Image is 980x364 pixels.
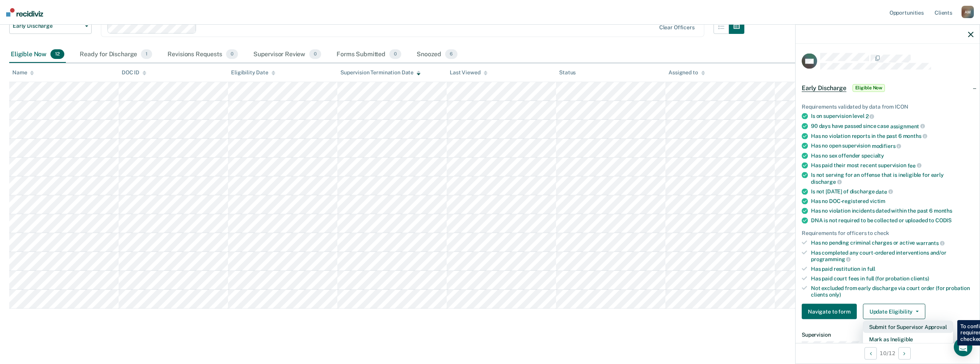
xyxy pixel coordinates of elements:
[916,240,945,246] span: warrants
[954,338,972,356] div: Open Intercom Messenger
[450,69,487,76] div: Last Viewed
[811,275,973,282] div: Has paid court fees in full (for probation
[811,240,973,247] div: Has no pending criminal charges or active
[78,46,154,63] div: Ready for Discharge
[252,46,323,63] div: Supervisor Review
[908,162,921,168] span: fee
[811,188,973,195] div: Is not [DATE] of discharge
[872,143,901,149] span: modifiers
[802,230,973,237] div: Requirements for officers to check
[802,304,860,319] a: Navigate to form link
[811,123,973,130] div: 90 days have passed since case
[802,332,973,338] dt: Supervision
[166,46,239,63] div: Revisions Requests
[802,304,857,319] button: Navigate to form
[876,188,893,195] span: date
[863,333,953,346] button: Mark as Ineligible
[231,69,275,76] div: Eligibility Date
[853,84,885,92] span: Eligible Now
[796,343,980,363] div: 10 / 12
[811,152,973,159] div: Has no sex offender
[340,69,420,76] div: Supervision Termination Date
[811,208,973,214] div: Has no violation incidents dated within the past 6
[335,46,403,63] div: Forms Submitted
[811,113,973,120] div: Is on supervision level
[659,24,695,31] div: Clear officers
[863,304,925,319] button: Update Eligibility
[898,347,911,359] button: Next Opportunity
[122,69,146,76] div: DOC ID
[9,46,66,63] div: Eligible Now
[811,162,973,169] div: Has paid their most recent supervision
[861,152,884,158] span: specialty
[811,285,973,298] div: Not excluded from early discharge via court order (for probation clients
[802,103,973,110] div: Requirements validated by data from ICON
[863,321,953,333] button: Submit for Supervisor Approval
[12,69,34,76] div: Name
[864,347,877,359] button: Previous Opportunity
[829,291,841,297] span: only)
[962,6,974,18] div: A M
[226,49,238,59] span: 0
[50,49,64,59] span: 12
[559,69,576,76] div: Status
[141,49,152,59] span: 1
[415,46,459,63] div: Snoozed
[796,75,980,100] div: Early DischargeEligible Now
[445,49,457,59] span: 6
[870,198,885,204] span: victim
[802,84,846,92] span: Early Discharge
[811,172,973,185] div: Is not serving for an offense that is ineligible for early
[903,133,927,139] span: months
[13,23,82,29] span: Early Discharge
[935,217,952,223] span: CODIS
[811,143,973,149] div: Has no open supervision
[668,69,705,76] div: Assigned to
[890,123,925,129] span: assignment
[811,179,842,185] span: discharge
[811,133,973,139] div: Has no violation reports in the past 6
[811,256,851,262] span: programming
[309,49,321,59] span: 0
[866,113,874,119] span: 2
[6,8,43,17] img: Recidiviz
[811,266,973,272] div: Has paid restitution in
[911,275,929,282] span: clients)
[389,49,401,59] span: 0
[811,249,973,262] div: Has completed any court-ordered interventions and/or
[811,217,973,224] div: DNA is not required to be collected or uploaded to
[934,208,952,214] span: months
[811,198,973,205] div: Has no DOC-registered
[867,266,875,272] span: full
